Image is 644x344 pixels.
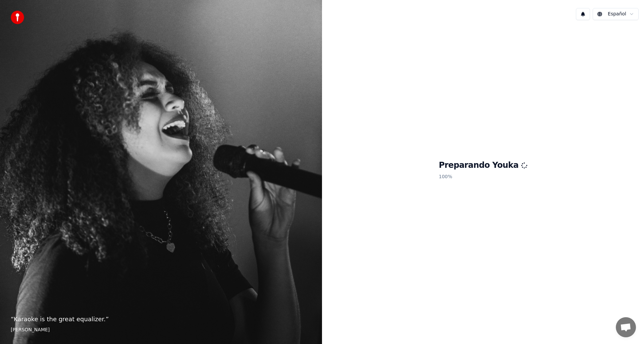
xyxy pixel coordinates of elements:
[439,160,527,171] h1: Preparando Youka
[11,11,24,24] img: youka
[616,317,636,337] a: Chat abierto
[11,327,311,333] footer: [PERSON_NAME]
[11,315,311,324] p: “ Karaoke is the great equalizer. ”
[439,171,527,183] p: 100 %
